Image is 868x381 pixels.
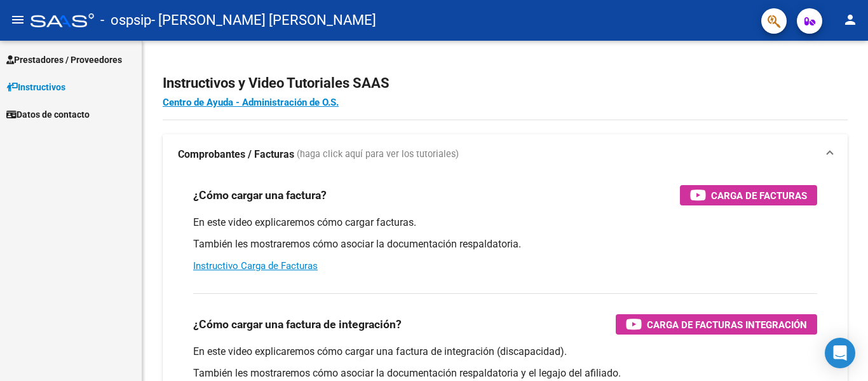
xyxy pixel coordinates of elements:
[825,338,855,368] div: Open Intercom Messenger
[680,185,817,205] button: Carga de Facturas
[193,237,817,251] p: También les mostraremos cómo asociar la documentación respaldatoria.
[193,216,817,230] p: En este video explicaremos cómo cargar facturas.
[193,366,817,380] p: También les mostraremos cómo asociar la documentación respaldatoria y el legajo del afiliado.
[10,12,25,27] mat-icon: menu
[163,134,848,175] mat-expansion-panel-header: Comprobantes / Facturas (haga click aquí para ver los tutoriales)
[193,186,327,204] h3: ¿Cómo cargar una factura?
[193,315,402,333] h3: ¿Cómo cargar una factura de integración?
[616,314,817,335] button: Carga de Facturas Integración
[193,345,817,359] p: En este video explicaremos cómo cargar una factura de integración (discapacidad).
[163,71,848,95] h2: Instructivos y Video Tutoriales SAAS
[843,12,858,27] mat-icon: person
[6,53,122,67] span: Prestadores / Proveedores
[6,80,65,94] span: Instructivos
[647,317,807,333] span: Carga de Facturas Integración
[297,148,459,162] span: (haga click aquí para ver los tutoriales)
[178,148,294,162] strong: Comprobantes / Facturas
[151,6,376,34] span: - [PERSON_NAME] [PERSON_NAME]
[6,107,90,121] span: Datos de contacto
[100,6,151,34] span: - ospsip
[193,260,318,272] a: Instructivo Carga de Facturas
[163,97,339,108] a: Centro de Ayuda - Administración de O.S.
[711,188,807,204] span: Carga de Facturas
